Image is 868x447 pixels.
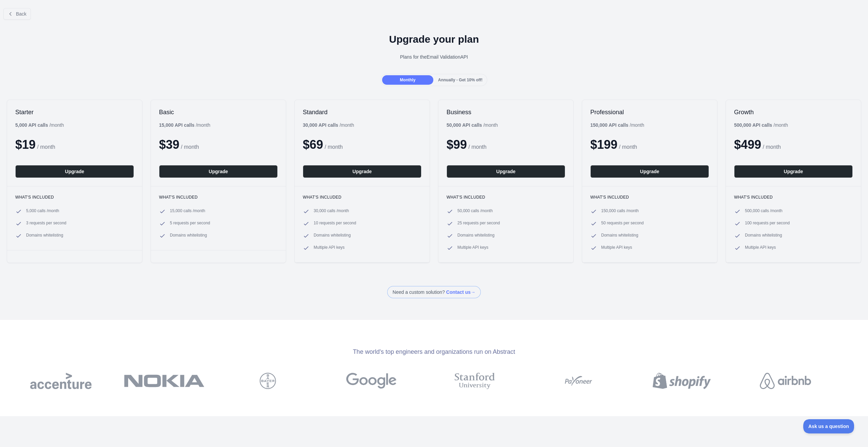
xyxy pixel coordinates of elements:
[303,165,421,178] button: Upgrade
[590,138,617,151] span: $ 199
[447,165,565,178] button: Upgrade
[590,165,709,178] button: Upgrade
[803,419,854,433] iframe: Toggle Customer Support
[469,144,487,150] span: / month
[447,138,467,151] span: $ 99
